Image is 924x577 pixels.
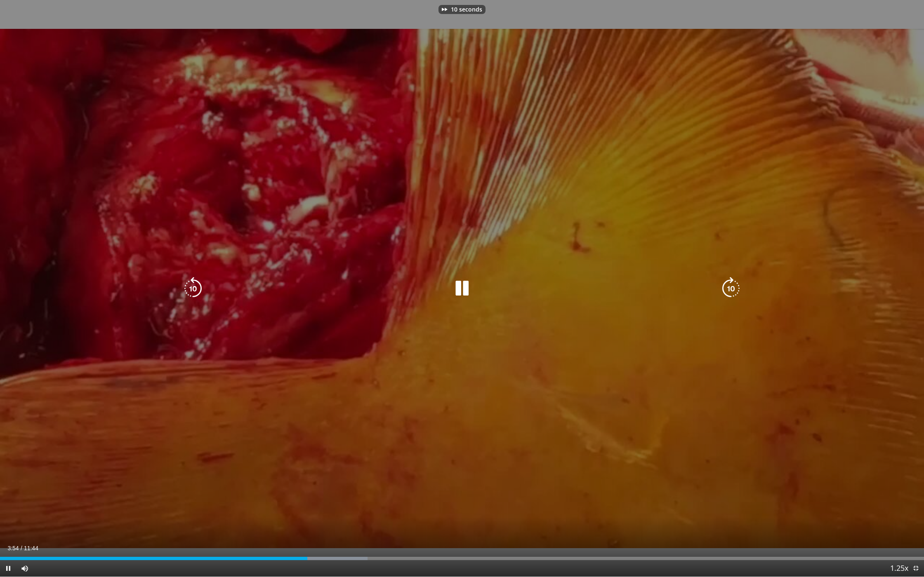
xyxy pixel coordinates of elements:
button: Mute [16,560,33,577]
span: / [21,545,22,551]
p: 10 seconds [451,7,482,12]
span: 3:54 [7,545,19,551]
button: Exit Fullscreen [907,560,924,577]
button: Playback Rate [891,560,907,577]
span: 11:44 [24,545,38,551]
